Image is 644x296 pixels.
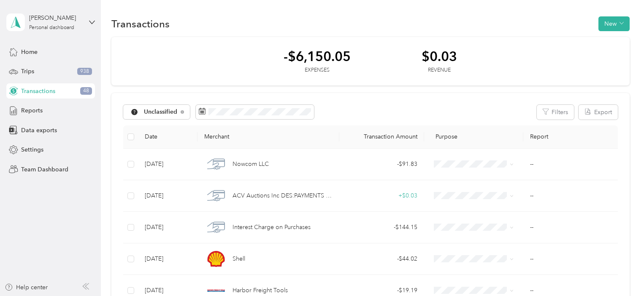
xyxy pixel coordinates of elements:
div: - $144.15 [346,223,417,232]
td: -- [523,180,618,212]
span: Reports [21,106,43,115]
button: Filters [537,105,574,120]
button: New [598,16,630,31]
button: Help center [5,283,48,292]
td: -- [523,243,618,275]
div: - $19.19 [346,286,417,295]
span: Team Dashboard [21,165,68,174]
td: [DATE] [138,180,198,212]
td: -- [523,212,618,243]
div: -$6,150.05 [284,49,351,64]
button: Export [579,105,618,120]
div: - $44.02 [346,254,417,264]
div: Revenue [422,67,457,74]
span: Shell [233,254,245,264]
h1: Transactions [111,19,170,28]
th: Transaction Amount [339,125,424,149]
div: - $91.83 [346,160,417,169]
span: Interest Charge on Purchases [233,223,311,232]
div: Expenses [284,67,351,74]
td: -- [523,149,618,180]
th: Report [523,125,618,149]
img: Shell [207,250,225,268]
span: Data exports [21,126,57,135]
th: Date [138,125,198,149]
img: ACV Auctions Inc DES:PAYMENTS ID:XXXXX-XXXXX1702 INDN:VASINI MOTORS LLC CO ID:XXXXX18507 CCD PMT ... [207,187,225,205]
span: Settings [21,145,43,154]
span: Nowcom LLC [233,160,269,169]
div: Personal dashboard [29,25,74,30]
span: Unclassified [144,109,178,115]
td: [DATE] [138,212,198,243]
div: [PERSON_NAME] [29,13,82,22]
span: Transactions [21,87,55,96]
div: + $0.03 [346,191,417,200]
td: [DATE] [138,243,198,275]
span: Home [21,48,38,56]
iframe: Everlance-gr Chat Button Frame [597,249,644,296]
span: Trips [21,67,34,76]
span: 48 [80,87,92,95]
span: ACV Auctions Inc DES:PAYMENTS ID:XXXXX-XXXXX1702 INDN:VASINI MOTORS LLC CO ID:XXXXX18507 CCD PMT ... [233,191,333,200]
td: [DATE] [138,149,198,180]
img: Nowcom LLC [207,155,225,173]
div: $0.03 [422,49,457,64]
span: Purpose [431,133,457,140]
th: Merchant [198,125,339,149]
span: 938 [77,68,92,75]
img: Interest Charge on Purchases [207,219,225,236]
span: Harbor Freight Tools [233,286,288,295]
